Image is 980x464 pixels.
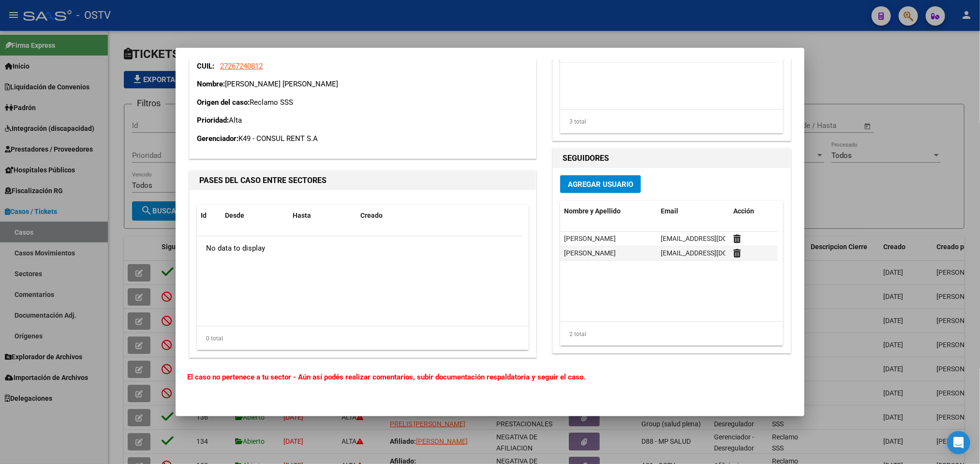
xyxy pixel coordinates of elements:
[201,211,207,219] span: Id
[564,235,616,242] span: [PERSON_NAME]
[661,249,768,257] span: [EMAIL_ADDRESS][DOMAIN_NAME]
[729,201,778,222] datatable-header-cell: Acción
[199,175,526,186] h1: PASES DEL CASO ENTRE SECTORES
[560,175,641,193] button: Agregar Usuario
[197,79,529,90] p: [PERSON_NAME] [PERSON_NAME]
[197,205,221,226] datatable-header-cell: Id
[197,134,238,143] strong: Gerenciador:
[229,116,242,125] span: Alta
[560,110,783,134] div: 3 total
[197,80,225,88] strong: Nombre:
[733,207,754,215] span: Acción
[564,249,616,257] span: [PERSON_NAME]
[225,211,244,219] span: Desde
[293,211,311,219] span: Hasta
[563,153,781,164] h1: SEGUIDORES
[661,207,678,215] span: Email
[947,431,970,454] div: Open Intercom Messenger
[197,116,229,125] strong: Prioridad:
[221,205,289,226] datatable-header-cell: Desde
[197,62,214,70] strong: CUIL:
[661,235,768,242] span: [EMAIL_ADDRESS][DOMAIN_NAME]
[560,322,783,346] div: 2 total
[657,201,729,222] datatable-header-cell: Email
[356,205,405,226] datatable-header-cell: Creado
[360,211,383,219] span: Creado
[220,62,263,70] span: 27267240812
[197,326,529,351] div: 0 total
[197,98,250,107] strong: Origen del caso:
[560,201,657,222] datatable-header-cell: Nombre y Apellido
[197,236,522,260] div: No data to display
[197,133,529,144] p: K49 - CONSUL RENT S.A
[564,207,621,215] span: Nombre y Apellido
[187,373,585,381] b: El caso no pertenece a tu sector - Aún así podés realizar comentarios, subir documentación respal...
[197,97,529,108] p: Reclamo SSS
[289,205,356,226] datatable-header-cell: Hasta
[568,180,633,189] span: Agregar Usuario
